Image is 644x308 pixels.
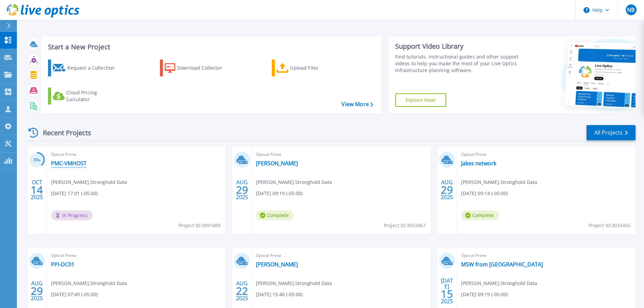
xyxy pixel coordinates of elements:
[51,280,127,287] span: [PERSON_NAME] , Stronghold Data
[48,88,123,104] a: Cloud Pricing Calculator
[256,210,294,220] span: Complete
[461,179,537,186] span: [PERSON_NAME] , Stronghold Data
[51,179,127,186] span: [PERSON_NAME] , Stronghold Data
[461,190,508,197] span: [DATE] 09:14 (-05:00)
[31,187,43,193] span: 14
[587,125,636,140] a: All Projects
[395,42,521,51] div: Support Video Library
[256,160,298,167] a: [PERSON_NAME]
[256,291,303,298] span: [DATE] 15:40 (-05:00)
[66,89,120,103] div: Cloud Pricing Calculator
[31,288,43,294] span: 29
[589,222,630,229] span: Project ID: 3033465
[51,160,87,167] a: PMC-VMHOST
[236,187,248,193] span: 29
[30,279,43,303] div: AUG 2025
[395,53,521,74] div: Find tutorials, instructional guides and other support videos to help you make the most of your L...
[627,7,635,13] span: NB
[461,160,496,167] a: Jakes network
[30,177,43,202] div: OCT 2025
[67,61,121,75] div: Request a Collection
[177,61,231,75] div: Download Collector
[461,252,631,259] span: Optical Prime
[256,261,298,268] a: [PERSON_NAME]
[178,222,220,229] span: Project ID: 3091489
[384,222,426,229] span: Project ID: 3033467
[256,280,332,287] span: [PERSON_NAME] , Stronghold Data
[461,210,499,220] span: Complete
[395,93,447,107] a: Explore Now!
[48,43,373,51] h3: Start a New Project
[256,179,332,186] span: [PERSON_NAME] , Stronghold Data
[461,151,631,158] span: Optical Prime
[272,60,347,76] a: Upload Files
[461,280,537,287] span: [PERSON_NAME] , Stronghold Data
[51,210,93,220] span: In Progress
[26,124,100,141] div: Recent Projects
[51,252,221,259] span: Optical Prime
[236,279,248,303] div: AUG 2025
[236,177,248,202] div: AUG 2025
[236,288,248,294] span: 22
[440,177,453,202] div: AUG 2025
[341,101,373,108] a: View More
[160,60,235,76] a: Download Collector
[38,158,41,162] span: %
[29,156,45,164] h3: 39
[51,291,98,298] span: [DATE] 07:49 (-05:00)
[441,187,453,193] span: 29
[440,279,453,303] div: [DATE] 2025
[290,61,344,75] div: Upload Files
[256,151,426,158] span: Optical Prime
[256,190,303,197] span: [DATE] 09:19 (-05:00)
[461,261,543,268] a: MSW from [GEOGRAPHIC_DATA]
[51,151,221,158] span: Optical Prime
[51,190,98,197] span: [DATE] 17:01 (-05:00)
[256,252,426,259] span: Optical Prime
[48,60,123,76] a: Request a Collection
[51,261,74,268] a: PPI-DC01
[461,291,508,298] span: [DATE] 09:19 (-05:00)
[441,291,453,297] span: 15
